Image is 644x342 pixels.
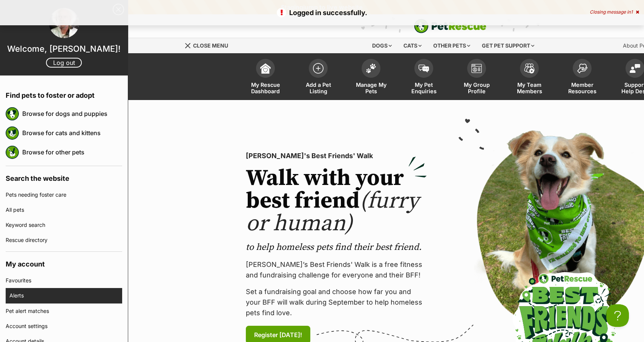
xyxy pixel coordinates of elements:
[503,55,556,100] a: My Team Members
[428,38,475,53] div: Other pets
[450,55,503,100] a: My Group Profile
[577,63,587,74] img: member-resources-icon-8e73f808a243e03378d46382f2149f9095a855e16c252ad45f914b54edf8863c.svg
[246,259,427,280] p: [PERSON_NAME]’s Best Friends' Walk is a free fitness and fundraising challenge for everyone and t...
[246,167,427,235] h2: Walk with your best friend
[22,125,122,141] a: Browse for cats and kittens
[6,202,122,217] a: All pets
[414,19,486,33] img: logo-e224e6f780fb5917bec1dbf3a21bbac754714ae5b6737aabdf751b685950b380.svg
[22,106,122,122] a: Browse for dogs and puppies
[9,288,122,303] a: Alerts
[345,55,397,100] a: Manage My Pets
[419,65,429,73] img: pet-enquiries-icon-7e3ad2cf08bfb03b45e93fb7055b45f3efa6380592205ae92323e6603595dc1f.svg
[6,146,19,159] img: petrescue logo
[565,82,599,94] span: Member Resources
[397,55,450,100] a: My Pet Enquiries
[477,38,540,53] div: Get pet support
[248,82,282,94] span: My Rescue Dashboard
[6,233,122,248] a: Rescue directory
[292,55,345,100] a: Add a Pet Listing
[246,151,427,161] p: [PERSON_NAME]'s Best Friends' Walk
[260,63,271,74] img: dashboard-icon-eb2f2d2d3e046f16d808141f083e7271f6b2e854fb5c12c21221c1fb7104beca.svg
[471,64,482,73] img: group-profile-icon-3fa3cf56718a62981997c0bc7e787c4b2cf8bcc04b72c1350f741eb67cf2f40e.svg
[6,83,122,104] h4: Find pets to foster or adopt
[512,82,546,94] span: My Team Members
[407,82,441,94] span: My Pet Enquiries
[606,304,629,327] iframe: Help Scout Beacon - Open
[22,144,122,160] a: Browse for other pets
[301,82,335,94] span: Add a Pet Listing
[366,63,376,73] img: manage-my-pets-icon-02211641906a0b7f246fdf0571729dbe1e7629f14944591b6c1af311fb30b64b.svg
[6,166,122,187] h4: Search the website
[6,273,122,288] a: Favourites
[6,303,122,319] a: Pet alert matches
[556,55,609,100] a: Member Resources
[254,330,302,339] span: Register [DATE]!
[354,82,388,94] span: Manage My Pets
[46,58,82,68] a: Log out
[6,126,19,140] img: petrescue logo
[313,63,324,74] img: add-pet-listing-icon-0afa8454b4691262ce3f59096e99ab1cd57d4a30225e0717b998d2c9b9846f56.svg
[524,63,535,73] img: team-members-icon-5396bd8760b3fe7c0b43da4ab00e1e3bb1a5d9ba89233759b79545d2d3fc5d0d.svg
[414,19,486,33] a: PetRescue
[246,187,419,238] span: (furry or human)
[6,107,19,120] img: petrescue logo
[193,42,228,49] span: Close menu
[460,82,494,94] span: My Group Profile
[6,187,122,202] a: Pets needing foster care
[246,287,427,318] p: Set a fundraising goal and choose how far you and your BFF will walk during September to help hom...
[630,64,640,73] img: help-desk-icon-fdf02630f3aa405de69fd3d07c3f3aa587a6932b1a1747fa1d2bba05be0121f9.svg
[367,38,397,53] div: Dogs
[6,319,122,334] a: Account settings
[246,241,427,253] p: to help homeless pets find their best friend.
[398,38,427,53] div: Cats
[239,55,292,100] a: My Rescue Dashboard
[6,217,122,233] a: Keyword search
[6,252,122,273] h4: My account
[184,38,233,52] a: Menu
